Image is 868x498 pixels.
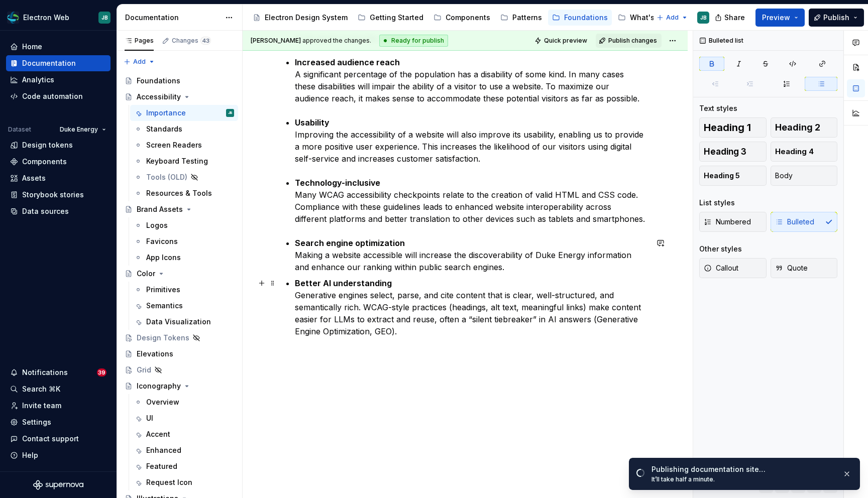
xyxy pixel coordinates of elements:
[699,103,737,113] div: Text styles
[55,122,111,137] button: Duke Energy
[6,203,111,219] a: Data sources
[544,37,587,45] span: Quick preview
[146,285,180,295] div: Primitives
[22,384,60,394] div: Search ⌘K
[130,474,238,490] a: Request Icon
[6,414,111,430] a: Settings
[121,201,238,217] a: Brand Assets
[130,169,238,185] a: Tools (OLD)
[295,116,647,165] p: Improving the accessibility of a website will also improve its usability, enabling us to provide ...
[146,236,178,246] div: Favicons
[699,142,767,162] button: Heading 3
[146,124,182,134] div: Standards
[771,258,838,278] button: Quote
[33,480,83,490] svg: Supernova Logo
[699,117,767,138] button: Heading 1
[809,9,864,27] button: Publish
[512,13,542,23] div: Patterns
[130,121,238,137] a: Standards
[146,461,177,471] div: Featured
[6,72,111,88] a: Analytics
[121,378,238,394] a: Iconography
[130,426,238,442] a: Accent
[429,10,494,26] a: Components
[630,13,673,23] div: What's New
[137,204,183,214] div: Brand Assets
[97,368,106,377] span: 39
[704,217,751,227] span: Numbered
[130,185,238,201] a: Resources & Tools
[146,397,179,407] div: Overview
[146,477,192,487] div: Request Icon
[22,140,73,150] div: Design tokens
[652,464,834,474] div: Publishing documentation site…
[6,364,111,381] button: Notifications39
[704,171,740,181] span: Heading 5
[130,153,238,169] a: Keyboard Testing
[125,13,220,23] div: Documentation
[704,122,751,133] span: Heading 1
[699,198,735,208] div: List styles
[775,263,808,273] span: Quote
[548,10,612,26] a: Foundations
[762,13,790,23] span: Preview
[6,55,111,71] a: Documentation
[130,394,238,410] a: Overview
[125,37,154,45] div: Pages
[614,10,677,26] a: What's New
[130,314,238,330] a: Data Visualization
[6,187,111,203] a: Storybook stories
[775,171,793,181] span: Body
[249,8,652,28] div: Page tree
[564,13,608,23] div: Foundations
[130,250,238,266] a: App Icons
[146,253,181,263] div: App Icons
[133,58,146,66] span: Add
[379,35,448,47] div: Ready for publish
[6,381,111,397] button: Search ⌘K
[370,13,423,23] div: Getting Started
[654,11,691,25] button: Add
[295,117,330,128] strong: Usability
[6,154,111,170] a: Components
[295,238,405,248] strong: Search engine optimization
[446,13,490,23] div: Components
[22,190,84,200] div: Storybook stories
[146,317,211,327] div: Data Visualization
[652,475,834,483] div: It’ll take half a minute.
[121,330,238,346] a: Design Tokens
[137,349,173,359] div: Elevations
[699,212,767,232] button: Numbered
[7,12,19,24] img: f6f21888-ac52-4431-a6ea-009a12e2bf23.png
[710,9,751,27] button: Share
[121,73,238,89] a: Foundations
[295,57,400,67] strong: Increased audience reach
[771,166,838,186] button: Body
[22,42,42,52] div: Home
[121,266,238,282] a: Color
[295,177,647,225] p: Many WCAG accessibility checkpoints relate to the creation of valid HTML and CSS code. Compliance...
[8,126,31,134] div: Dataset
[137,92,181,102] div: Accessibility
[101,14,108,22] div: JB
[22,75,54,85] div: Analytics
[596,34,662,48] button: Publish changes
[251,37,301,44] span: [PERSON_NAME]
[130,282,238,298] a: Primitives
[608,37,657,45] span: Publish changes
[121,362,238,378] a: Grid
[755,9,805,27] button: Preview
[251,37,371,45] span: approved the changes.
[23,13,69,23] div: Electron Web
[823,13,849,23] span: Publish
[121,55,158,69] button: Add
[121,346,238,362] a: Elevations
[666,14,679,22] span: Add
[137,365,151,375] div: Grid
[295,237,647,273] p: Making a website accessible will increase the discoverability of Duke Energy information and enha...
[6,447,111,463] button: Help
[130,458,238,474] a: Featured
[354,10,427,26] a: Getting Started
[249,10,352,26] a: Electron Design System
[137,269,155,279] div: Color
